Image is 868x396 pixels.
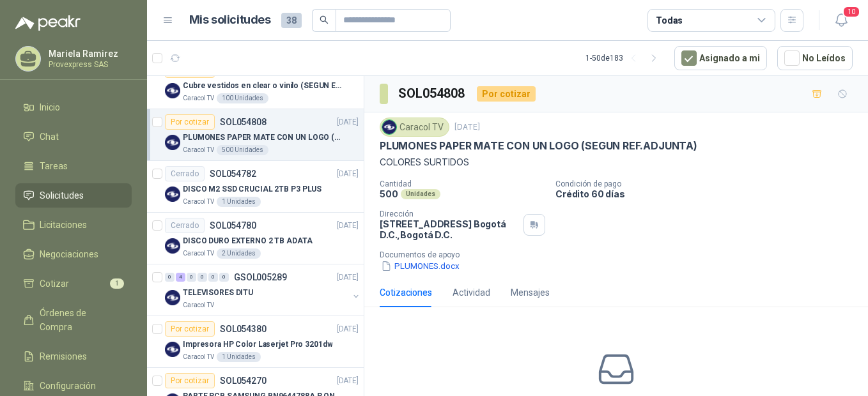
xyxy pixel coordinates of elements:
p: Caracol TV [183,93,214,103]
button: PLUMONES.docx [380,259,461,273]
p: [DATE] [337,220,359,232]
img: Company Logo [165,290,180,305]
img: Company Logo [165,83,180,98]
span: Negociaciones [40,247,98,261]
p: COLORES SURTIDOS [380,155,853,169]
a: Negociaciones [15,242,132,266]
span: 10 [842,6,860,18]
a: Órdenes de Compra [15,301,132,339]
div: 1 Unidades [217,197,261,207]
div: Mensajes [511,286,550,300]
p: SOL054270 [220,376,267,385]
span: Solicitudes [40,188,84,202]
span: 1 [110,278,124,289]
p: Caracol TV [183,352,214,362]
div: Cotizaciones [380,286,432,300]
span: Configuración [40,379,96,393]
p: [STREET_ADDRESS] Bogotá D.C. , Bogotá D.C. [380,218,518,240]
p: Documentos de apoyo [380,250,863,259]
div: Por cotizar [165,114,215,130]
button: 10 [830,9,853,32]
p: [DATE] [337,323,359,335]
p: PLUMONES PAPER MATE CON UN LOGO (SEGUN REF.ADJUNTA) [183,132,342,144]
div: Actividad [453,286,490,300]
img: Company Logo [165,135,180,150]
p: TELEVISORES DITU [183,287,253,299]
p: DISCO DURO EXTERNO 2 TB ADATA [183,235,313,247]
div: 4 [176,273,185,282]
div: Todas [656,13,683,27]
p: Dirección [380,209,518,218]
p: SOL054808 [220,118,267,126]
div: Cerrado [165,218,205,233]
p: [DATE] [337,116,359,128]
p: [DATE] [337,375,359,387]
div: Cerrado [165,166,205,181]
a: Solicitudes [15,183,132,208]
p: Mariela Ramirez [49,49,128,58]
div: 1 Unidades [217,352,261,362]
button: Asignado a mi [674,46,767,70]
img: Company Logo [165,238,180,254]
img: Company Logo [382,120,396,134]
span: Inicio [40,100,60,114]
p: Crédito 60 días [555,188,863,199]
p: [DATE] [337,271,359,284]
p: Caracol TV [183,197,214,207]
div: Por cotizar [165,373,215,388]
div: 0 [165,273,174,282]
a: Tareas [15,154,132,178]
p: [DATE] [337,168,359,180]
p: Cubre vestidos en clear o vinilo (SEGUN ESPECIFICACIONES DEL ADJUNTO) [183,80,342,92]
a: Remisiones [15,344,132,369]
p: PLUMONES PAPER MATE CON UN LOGO (SEGUN REF.ADJUNTA) [380,139,697,153]
div: 100 Unidades [217,93,268,103]
p: 500 [380,188,398,199]
p: SOL054782 [210,169,256,178]
a: Por cotizarSOL054808[DATE] Company LogoPLUMONES PAPER MATE CON UN LOGO (SEGUN REF.ADJUNTA)Caracol... [147,109,364,161]
span: Remisiones [40,349,87,363]
a: Licitaciones [15,213,132,237]
p: [DATE] [454,121,480,133]
span: Tareas [40,159,68,173]
div: 2 Unidades [217,248,261,259]
span: 38 [281,13,302,28]
div: 1 - 50 de 183 [585,48,664,68]
p: Cantidad [380,179,545,188]
img: Company Logo [165,342,180,357]
div: Unidades [401,189,440,199]
p: Caracol TV [183,145,214,155]
h1: Mis solicitudes [189,11,271,29]
h3: SOL054808 [398,84,467,103]
p: Caracol TV [183,300,214,310]
p: DISCO M2 SSD CRUCIAL 2TB P3 PLUS [183,183,322,195]
div: 0 [187,273,196,282]
a: Chat [15,125,132,149]
div: 0 [219,273,229,282]
span: Licitaciones [40,218,87,232]
a: CerradoSOL054782[DATE] Company LogoDISCO M2 SSD CRUCIAL 2TB P3 PLUSCaracol TV1 Unidades [147,161,364,213]
a: Por cotizarSOL054871[DATE] Company LogoCubre vestidos en clear o vinilo (SEGUN ESPECIFICACIONES D... [147,57,364,109]
div: 0 [198,273,207,282]
div: Caracol TV [380,118,449,137]
p: GSOL005289 [234,273,287,282]
a: CerradoSOL054780[DATE] Company LogoDISCO DURO EXTERNO 2 TB ADATACaracol TV2 Unidades [147,213,364,264]
div: 0 [208,273,218,282]
p: SOL054780 [210,221,256,230]
a: 0 4 0 0 0 0 GSOL005289[DATE] Company LogoTELEVISORES DITUCaracol TV [165,270,361,310]
img: Company Logo [165,187,180,202]
p: Caracol TV [183,248,214,259]
p: Condición de pago [555,179,863,188]
span: Cotizar [40,277,69,291]
a: Inicio [15,95,132,119]
a: Cotizar1 [15,271,132,296]
a: Por cotizarSOL054380[DATE] Company LogoImpresora HP Color Laserjet Pro 3201dwCaracol TV1 Unidades [147,316,364,368]
div: Por cotizar [165,321,215,337]
span: Chat [40,130,59,144]
span: Órdenes de Compra [40,306,120,334]
div: Por cotizar [477,86,536,102]
div: 500 Unidades [217,145,268,155]
p: Impresora HP Color Laserjet Pro 3201dw [183,339,332,351]
p: SOL054380 [220,324,267,333]
p: Provexpress SAS [49,61,128,68]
